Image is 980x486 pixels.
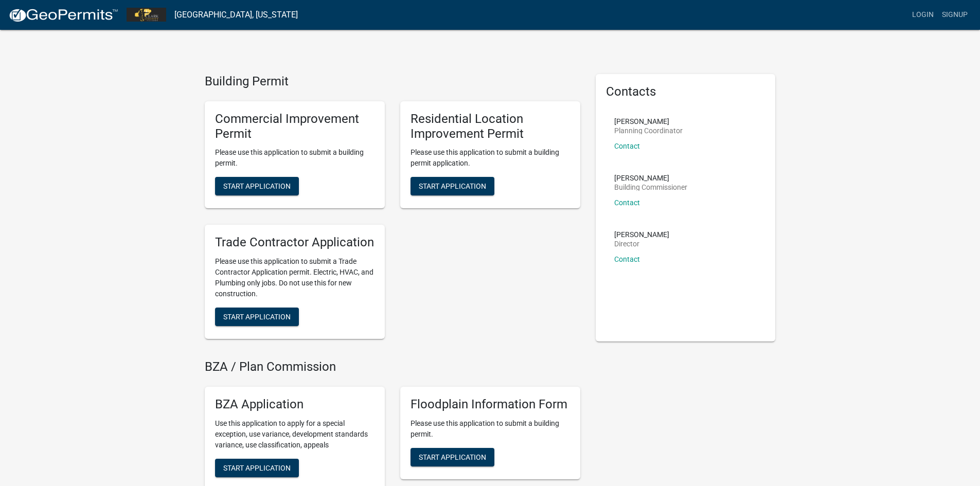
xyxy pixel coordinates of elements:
[411,448,494,466] button: Start Application
[215,177,299,195] button: Start Application
[614,199,640,207] a: Contact
[215,459,299,477] button: Start Application
[419,182,486,190] span: Start Application
[908,5,938,25] a: Login
[215,308,299,326] button: Start Application
[223,182,291,190] span: Start Application
[205,74,580,89] h4: Building Permit
[411,418,570,440] p: Please use this application to submit a building permit.
[215,147,375,169] p: Please use this application to submit a building permit.
[205,359,580,374] h4: BZA / Plan Commission
[419,453,486,461] span: Start Application
[606,84,765,99] h5: Contacts
[614,240,669,247] p: Director
[411,397,570,412] h5: Floodplain Information Form
[411,147,570,169] p: Please use this application to submit a building permit application.
[614,118,683,125] p: [PERSON_NAME]
[215,256,375,299] p: Please use this application to submit a Trade Contractor Application permit. Electric, HVAC, and ...
[215,235,375,250] h5: Trade Contractor Application
[223,313,291,321] span: Start Application
[614,127,683,134] p: Planning Coordinator
[614,184,687,191] p: Building Commissioner
[174,6,298,24] a: [GEOGRAPHIC_DATA], [US_STATE]
[215,112,375,141] h5: Commercial Improvement Permit
[223,463,291,472] span: Start Application
[215,397,375,412] h5: BZA Application
[614,142,640,150] a: Contact
[127,8,166,22] img: Clark County, Indiana
[614,231,669,238] p: [PERSON_NAME]
[614,174,687,182] p: [PERSON_NAME]
[411,177,494,195] button: Start Application
[938,5,972,25] a: Signup
[411,112,570,141] h5: Residential Location Improvement Permit
[215,418,375,451] p: Use this application to apply for a special exception, use variance, development standards varian...
[614,255,640,263] a: Contact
